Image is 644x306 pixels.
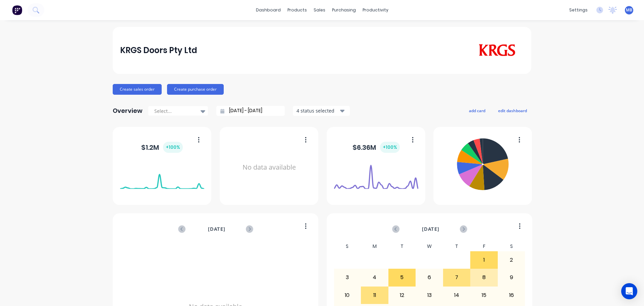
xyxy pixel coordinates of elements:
img: Factory [12,5,22,15]
div: 13 [416,287,443,304]
div: 5 [389,269,416,286]
div: Open Intercom Messenger [621,283,637,299]
div: productivity [359,5,392,15]
div: W [416,242,443,251]
div: 9 [498,269,525,286]
button: 4 status selected [293,106,350,116]
button: Create purchase order [167,84,224,95]
button: add card [465,106,490,115]
div: S [334,242,361,251]
div: T [388,242,416,251]
div: + 100 % [380,142,400,153]
div: 14 [443,287,470,304]
img: KRGS Doors Pty Ltd [477,44,517,57]
div: 10 [334,287,361,304]
div: 3 [334,269,361,286]
button: edit dashboard [494,106,531,115]
div: F [470,242,498,251]
div: T [443,242,471,251]
div: KRGS Doors Pty Ltd [120,44,197,57]
div: + 100 % [163,142,183,153]
div: M [361,242,388,251]
span: [DATE] [208,225,225,233]
span: [DATE] [422,225,439,233]
div: 4 [361,269,388,286]
div: S [498,242,525,251]
div: products [284,5,310,15]
div: 16 [498,287,525,304]
div: No data available [227,136,311,199]
div: settings [566,5,591,15]
a: dashboard [253,5,284,15]
div: $ 6.36M [353,142,400,153]
span: MB [626,7,632,13]
div: 4 status selected [297,107,339,114]
div: 1 [471,252,497,268]
div: 6 [416,269,443,286]
div: 11 [361,287,388,304]
button: Create sales order [113,84,162,95]
div: purchasing [329,5,359,15]
div: 8 [471,269,497,286]
div: Overview [113,104,143,118]
div: 2 [498,252,525,268]
div: 12 [389,287,416,304]
div: $ 1.2M [141,142,183,153]
div: 7 [443,269,470,286]
div: 15 [471,287,497,304]
div: sales [310,5,329,15]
